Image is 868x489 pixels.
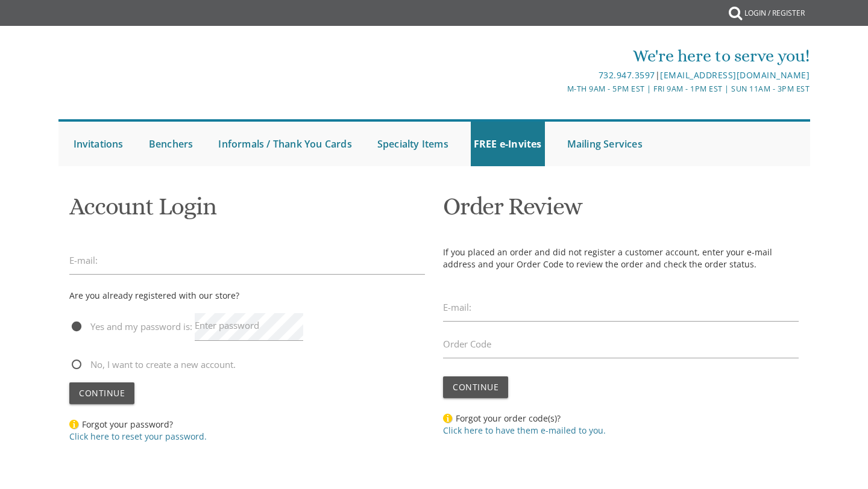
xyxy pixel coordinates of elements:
[71,122,127,166] a: Invitations
[443,301,471,314] label: E-mail:
[69,357,236,372] span: No, I want to create a new account.
[69,431,207,442] a: Click here to reset your password.
[443,376,508,398] button: Continue
[443,425,606,436] a: Click here to have them e-mailed to you.
[309,83,810,95] div: M-Th 9am - 5pm EST | Fri 9am - 1pm EST | Sun 11am - 3pm EST
[79,387,125,399] span: Continue
[443,193,799,229] h1: Order Review
[146,122,197,166] a: Benchers
[443,413,606,436] span: Forgot your order code(s)?
[309,68,810,83] div: |
[215,122,354,166] a: Informals / Thank You Cards
[69,288,239,303] div: Are you already registered with our store?
[69,193,425,229] h1: Account Login
[453,381,498,393] span: Continue
[374,122,451,166] a: Specialty Items
[443,246,799,270] p: If you placed an order and did not register a customer account, enter your e-mail address and you...
[69,419,79,429] img: Forgot your password?
[660,69,810,81] a: [EMAIL_ADDRESS][DOMAIN_NAME]
[309,44,810,68] div: We're here to serve you!
[195,319,259,332] label: Enter password
[69,419,207,442] span: Forgot your password?
[443,338,491,350] label: Order Code
[443,413,453,423] img: Forgot your order code(s)?
[471,122,545,166] a: FREE e-Invites
[69,382,134,404] button: Continue
[564,122,646,166] a: Mailing Services
[599,69,655,81] a: 732.947.3597
[69,319,192,334] span: Yes and my password is:
[69,254,98,267] label: E-mail:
